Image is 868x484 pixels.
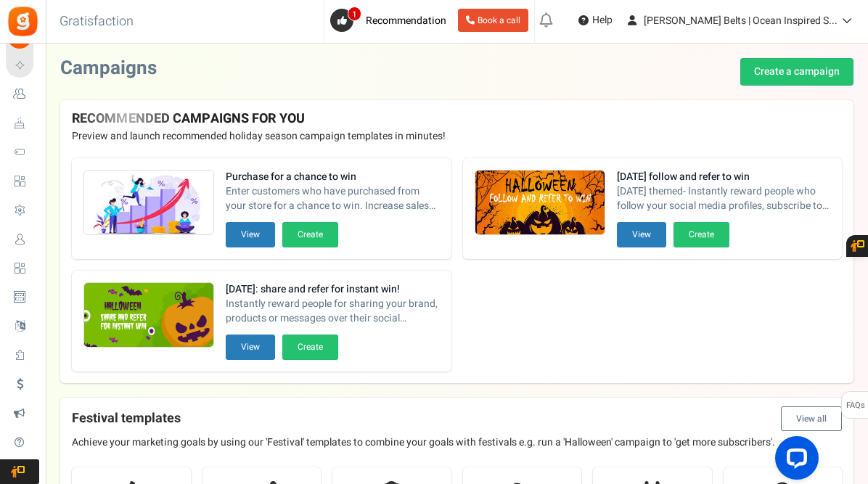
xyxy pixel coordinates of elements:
[226,170,440,184] strong: Purchase for a chance to win
[226,282,440,297] strong: [DATE]: share and refer for instant win!
[7,5,39,38] img: Gratisfaction
[846,392,865,419] span: FAQs
[282,335,338,360] button: Create
[617,222,666,247] button: View
[330,9,452,32] a: 1 Recommendation
[44,7,150,36] h3: Gratisfaction
[366,13,446,28] span: Recommendation
[72,112,842,126] h4: RECOMMENDED CAMPAIGNS FOR YOU
[226,297,440,326] span: Instantly reward people for sharing your brand, products or messages over their social networks
[72,435,842,450] p: Achieve your marketing goals by using our 'Festival' templates to combine your goals with festiva...
[617,184,831,213] span: [DATE] themed- Instantly reward people who follow your social media profiles, subscribe to your n...
[226,335,275,360] button: View
[475,171,605,236] img: Recommended Campaigns
[458,9,528,32] a: Book a call
[72,406,842,431] h4: Festival templates
[348,7,361,21] span: 1
[226,184,440,213] span: Enter customers who have purchased from your store for a chance to win. Increase sales and AOV.
[617,170,831,184] strong: [DATE] follow and refer to win
[84,171,213,236] img: Recommended Campaigns
[589,13,613,28] span: Help
[781,406,842,431] button: View all
[573,9,618,32] a: Help
[282,222,338,247] button: Create
[84,283,213,348] img: Recommended Campaigns
[644,13,838,28] span: [PERSON_NAME] Belts | Ocean Inspired S...
[226,222,275,247] button: View
[72,129,842,144] p: Preview and launch recommended holiday season campaign templates in minutes!
[740,58,853,86] a: Create a campaign
[60,58,157,79] h2: Campaigns
[673,222,729,247] button: Create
